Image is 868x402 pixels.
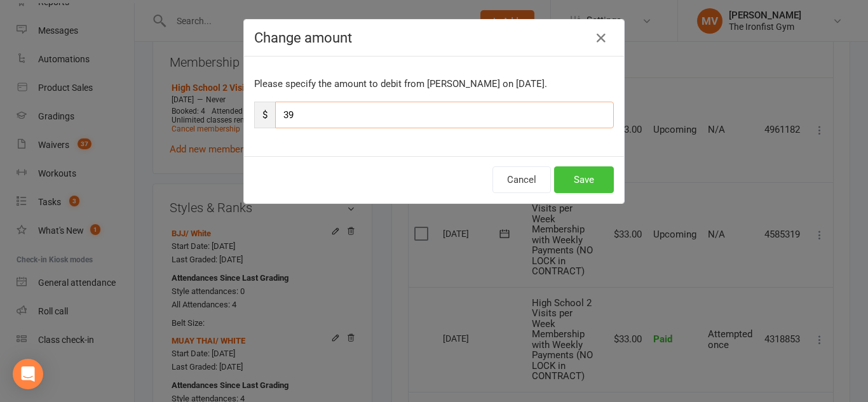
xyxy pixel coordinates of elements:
h4: Change amount [254,30,614,46]
div: Open Intercom Messenger [13,359,43,389]
p: Please specify the amount to debit from [PERSON_NAME] on [DATE]. [254,76,614,91]
button: Save [554,166,614,193]
button: Close [591,28,611,48]
span: $ [254,102,275,128]
button: Cancel [492,166,551,193]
